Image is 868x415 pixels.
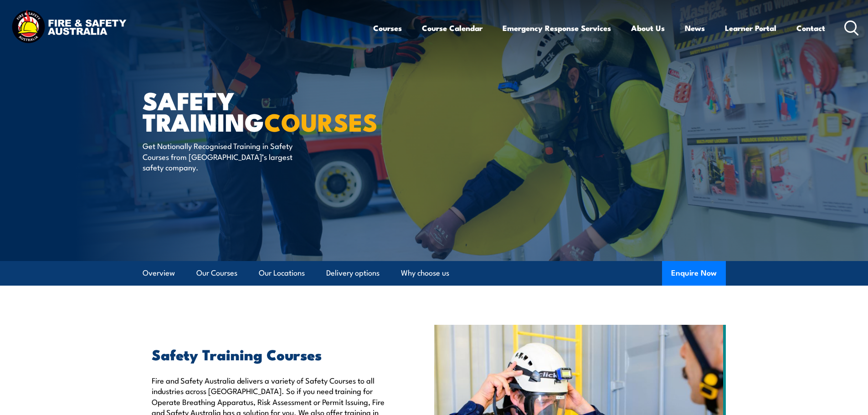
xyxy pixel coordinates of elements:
a: Why choose us [401,261,449,285]
strong: COURSES [264,102,378,140]
h1: Safety Training [143,89,368,132]
button: Enquire Now [662,261,726,286]
a: Learner Portal [725,16,776,40]
a: Emergency Response Services [503,16,611,40]
a: Our Locations [259,261,305,285]
h2: Safety Training Courses [152,348,392,360]
a: Overview [143,261,175,285]
a: Delivery options [326,261,380,285]
a: Our Courses [196,261,237,285]
a: Contact [796,16,825,40]
a: Course Calendar [422,16,483,40]
a: About Us [631,16,665,40]
p: Get Nationally Recognised Training in Safety Courses from [GEOGRAPHIC_DATA]’s largest safety comp... [143,140,309,172]
a: News [685,16,705,40]
a: Courses [373,16,402,40]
